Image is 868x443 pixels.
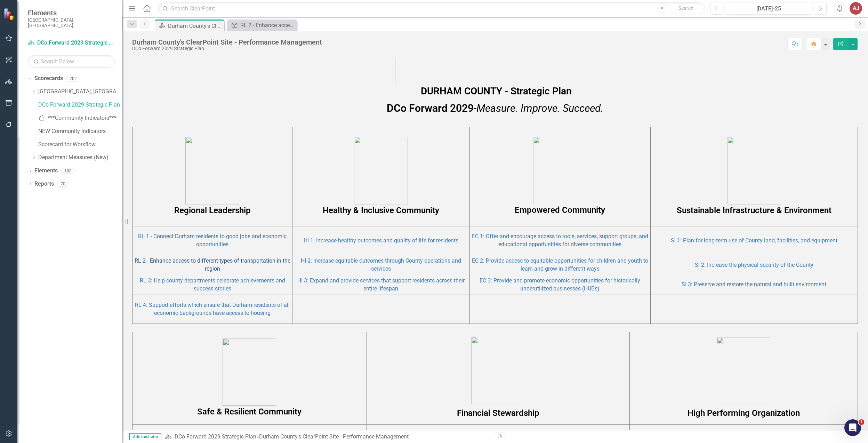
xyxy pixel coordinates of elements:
span: Administrator [129,433,161,440]
a: SI 3: Preserve and restore the natural and built environment [682,281,826,288]
a: RL 2 - Enhance access to different types of transportation in the region [229,21,295,30]
strong: Healthy & Inclusive Community [323,205,439,215]
strong: Empowered Community [515,205,605,215]
button: AJ [850,2,862,15]
a: RL 2 - Enhance access to different types of transportation in the region [135,257,290,272]
a: EC 1: Offer and encourage access to tools, services, support groups, and educational opportunitie... [472,233,648,248]
strong: High Performing Organization [688,408,800,418]
a: Reports [34,180,54,188]
div: Durham County's ClearPoint Site - Performance Management [132,38,322,46]
button: Search [669,3,704,13]
span: Search [678,5,693,11]
a: NEW Community Indicators [38,127,122,135]
div: 108 [61,168,75,174]
strong: Safe & Resilient Community [197,407,302,417]
a: Scorecard for Workflow [38,141,122,149]
div: Durham County's ClearPoint Site - Performance Management [168,22,223,30]
div: 70 [57,181,69,187]
input: Search Below... [28,55,115,68]
button: [DATE]-25 [725,2,812,15]
small: [GEOGRAPHIC_DATA], [GEOGRAPHIC_DATA] [28,17,115,29]
a: HI 3: Expand and provide services that support residents across their entire lifespan [297,277,465,292]
input: Search ClearPoint... [158,2,705,15]
a: DCo Forward 2029 Strategic Plan [38,101,122,109]
div: » [165,433,490,441]
a: EC 2: Provide access to equitable opportunities for children and youth to learn and grow in diffe... [472,257,648,272]
iframe: Intercom live chat [844,419,861,436]
div: DCo Forward 2029 Strategic Plan [132,46,322,51]
a: RL 3: Help county departments celebrate achievements and success stories [140,277,285,292]
span: Elements [28,9,115,17]
strong: Regional Leadership [174,205,251,215]
a: Department Measures (New) [38,154,122,162]
strong: Financial Stewardship [457,408,539,418]
div: [DATE]-25 [728,5,810,13]
div: Durham County's ClearPoint Site - Performance Management [259,433,409,440]
a: Scorecards [34,75,63,83]
strong: DCo Forward 2029 [387,102,474,114]
a: DCo Forward 2029 Strategic Plan [28,39,115,47]
div: 202 [66,76,80,81]
div: RL 2 - Enhance access to different types of transportation in the region [240,21,295,30]
span: - [387,102,603,114]
a: EC 3: Provide and promote economic opportunities for historically underutilized businesses (HUBs) [480,277,640,292]
strong: Sustainable Infrastructure & Environment [677,205,831,215]
a: SI 1: Plan for long-term use of County land, facilities, and equipment [671,237,837,244]
a: SI 2: Increase the physical security of the County [695,262,813,268]
a: Elements [34,167,58,175]
a: HI 1: Increase healthy outcomes and quality of life for residents [304,237,458,244]
span: DURHAM COUNTY - Strategic Plan [421,85,572,97]
img: ClearPoint Strategy [3,8,16,20]
a: HI 2: Increase equitable outcomes through County operations and services [301,257,461,272]
em: Measure. Improve. Succeed. [476,102,603,114]
span: 1 [859,419,864,425]
a: RL 1 - Connect Durham residents to good jobs and economic opportunities [138,233,287,248]
a: DCo Forward 2029 Strategic Plan [175,433,256,440]
a: RL 4: Support efforts which ensure that Durham residents of all economic backgrounds have access ... [135,302,290,316]
a: [GEOGRAPHIC_DATA], [GEOGRAPHIC_DATA] [38,88,122,96]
